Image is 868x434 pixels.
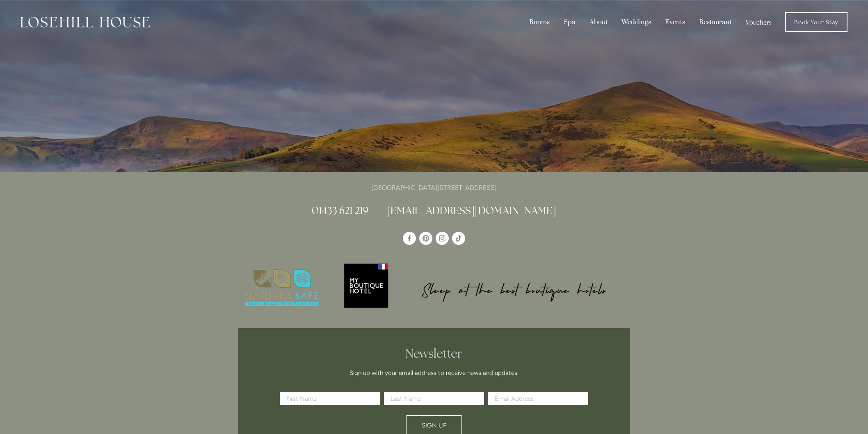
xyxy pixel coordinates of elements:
a: Book Your Stay [785,12,847,32]
div: Restaurant [693,14,738,30]
img: My Boutique Hotel - Logo [340,262,630,308]
a: [EMAIL_ADDRESS][DOMAIN_NAME] [387,204,556,217]
div: Rooms [523,14,556,30]
a: Instagram [436,232,449,245]
a: Vouchers [740,14,778,30]
input: Email Address [488,392,588,405]
div: Spa [557,14,582,30]
div: Weddings [615,14,657,30]
a: Losehill House Hotel & Spa [403,232,416,245]
input: First Name [280,392,380,405]
span: Sign Up [422,422,447,429]
a: TikTok [452,232,465,245]
p: [GEOGRAPHIC_DATA][STREET_ADDRESS] [238,182,630,193]
h2: Newsletter [283,346,585,361]
a: 01433 621 219 [312,204,368,217]
input: Last Name [384,392,484,405]
a: Pinterest [419,232,432,245]
img: Nature's Safe - Logo [238,262,326,314]
div: About [583,14,614,30]
p: Sign up with your email address to receive news and updates. [283,368,585,378]
img: Losehill House [21,17,150,27]
div: Events [659,14,691,30]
